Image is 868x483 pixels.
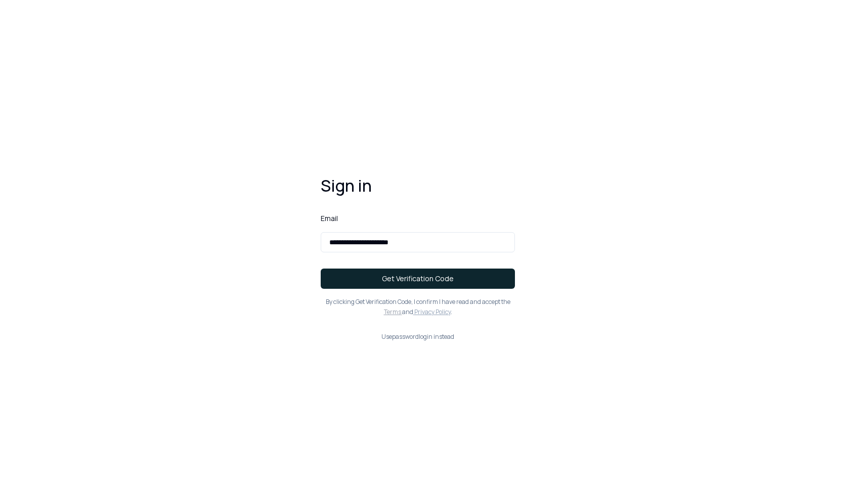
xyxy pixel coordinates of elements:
label: Email [321,213,515,224]
button: Get Verification Code [321,269,515,289]
a: Terms [384,308,402,316]
a: Privacy Policy [413,308,451,316]
p: By clicking Get Verification Code , I confirm I have read and accept the and . [321,297,515,317]
button: Usepasswordlogin instead [321,333,515,341]
h1: Sign in [321,174,515,197]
